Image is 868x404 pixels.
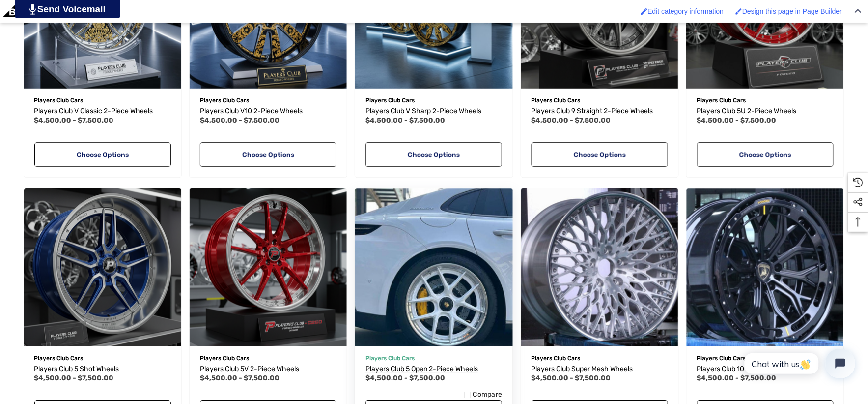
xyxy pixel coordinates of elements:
img: Close Admin Bar [855,9,862,13]
span: Players Club V Classic 2-Piece Wheels [34,107,153,115]
img: Players Club 5V 2-Piece Wheels [190,188,347,346]
a: Players Club 5 Shot Wheels,Price range from $4,500.00 to $7,500.00 [24,188,181,346]
span: Players Club 5V 2-Piece Wheels [200,365,299,373]
a: Choose Options [697,142,834,167]
span: Players Club Super Mesh Wheels [532,365,633,373]
a: Players Club 9 Straight 2-Piece Wheels,Price range from $4,500.00 to $7,500.00 [532,105,668,117]
span: $4,500.00 - $7,500.00 [34,116,114,124]
span: Players Club 5U 2-Piece Wheels [697,107,797,115]
span: Players Club V10 2-Piece Wheels [200,107,303,115]
p: Players Club Cars [697,352,834,365]
img: PjwhLS0gR2VuZXJhdG9yOiBHcmF2aXQuaW8gLS0+PHN2ZyB4bWxucz0iaHR0cDovL3d3dy53My5vcmcvMjAwMC9zdmciIHhtb... [29,4,36,15]
p: Players Club Cars [34,352,171,365]
span: $4,500.00 - $7,500.00 [532,374,611,382]
p: Players Club Cars [697,94,834,107]
span: $4,500.00 - $7,500.00 [365,116,445,124]
span: $4,500.00 - $7,500.00 [200,116,280,124]
p: Players Club Cars [34,94,171,107]
a: Choose Options [200,142,336,167]
p: Players Club Cars [532,352,668,365]
a: Players Club V10 2-Piece Wheels,Price range from $4,500.00 to $7,500.00 [200,105,336,117]
img: Players Club 5 Open 2-Piece Wheels [347,181,520,354]
a: Players Club 5U 2-Piece Wheels,Price range from $4,500.00 to $7,500.00 [697,105,834,117]
span: $4,500.00 - $7,500.00 [200,374,280,382]
span: $4,500.00 - $7,500.00 [532,116,611,124]
a: Players Club 5V 2-Piece Wheels,Price range from $4,500.00 to $7,500.00 [200,363,336,375]
svg: Social Media [853,197,863,207]
a: Players Club 5V 2-Piece Wheels,Price range from $4,500.00 to $7,500.00 [190,188,347,346]
img: Players Club 10 Aero 2-Piece Forged Wheels [687,188,844,346]
a: Players Club V Classic 2-Piece Wheels,Price range from $4,500.00 to $7,500.00 [34,105,171,117]
a: Choose Options [365,142,502,167]
a: Choose Options [34,142,171,167]
p: Players Club Cars [200,94,336,107]
a: Players Club Super Mesh Wheels,Price range from $4,500.00 to $7,500.00 [521,188,678,346]
img: Players Club Super Mesh 2-Piece Forged Wheels [521,188,678,346]
span: Design this page in Page Builder [742,7,842,15]
p: Players Club Cars [532,94,668,107]
span: Edit category information [648,7,724,15]
a: Players Club V Sharp 2-Piece Wheels,Price range from $4,500.00 to $7,500.00 [365,105,502,117]
span: Players Club 10 Aero Wheels [697,365,785,373]
span: Compare [473,390,503,399]
a: Enabled brush for page builder edit. Design this page in Page Builder [730,2,847,20]
a: Players Club 10 Aero Wheels,Price range from $4,500.00 to $7,500.00 [687,188,844,346]
a: Players Club 10 Aero Wheels,Price range from $4,500.00 to $7,500.00 [697,363,834,375]
span: $4,500.00 - $7,500.00 [697,116,777,124]
svg: Top [848,217,868,227]
img: Enabled brush for category edit [641,8,648,15]
span: $4,500.00 - $7,500.00 [34,374,114,382]
p: Players Club Cars [200,352,336,365]
a: Players Club Super Mesh Wheels,Price range from $4,500.00 to $7,500.00 [532,363,668,375]
a: Players Club 5 Open 2-Piece Wheels,Price range from $4,500.00 to $7,500.00 [365,363,502,375]
span: Players Club 5 Open 2-Piece Wheels [365,365,478,373]
a: Players Club 5 Shot Wheels,Price range from $4,500.00 to $7,500.00 [34,363,171,375]
a: Players Club 5 Open 2-Piece Wheels,Price range from $4,500.00 to $7,500.00 [355,188,512,346]
a: Choose Options [532,142,668,167]
svg: Recently Viewed [853,178,863,187]
span: Players Club V Sharp 2-Piece Wheels [365,107,481,115]
p: Players Club Cars [365,352,502,365]
iframe: Tidio Chat [734,341,864,387]
a: Enabled brush for category edit Edit category information [636,2,729,20]
span: $4,500.00 - $7,500.00 [365,374,445,382]
span: Players Club 9 Straight 2-Piece Wheels [532,107,653,115]
p: Players Club Cars [365,94,502,107]
span: Players Club 5 Shot Wheels [34,365,119,373]
img: Enabled brush for page builder edit. [735,8,742,15]
img: Players Club 5 Shot Wheels [24,188,181,346]
span: $4,500.00 - $7,500.00 [697,374,777,382]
